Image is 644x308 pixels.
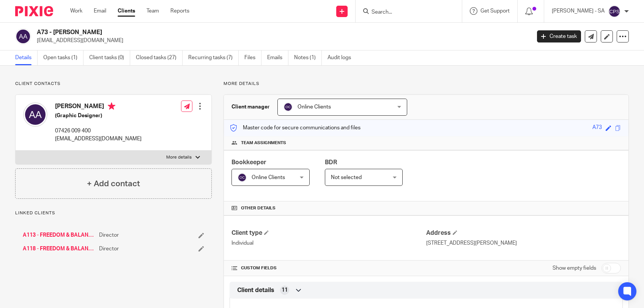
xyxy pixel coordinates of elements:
span: Client details [237,286,274,294]
h4: + Add contact [87,178,140,190]
h2: A73 - [PERSON_NAME] [37,28,428,36]
h3: Client manager [231,103,270,111]
p: Master code for secure communications and files [230,124,361,132]
span: BDR [325,159,337,165]
label: Show empty fields [553,264,596,272]
span: Bookkeeper [231,159,266,165]
a: Create task [537,30,581,42]
i: Primary [108,102,115,110]
a: A113 - FREEDOM & BALANCE LTD [23,231,95,239]
div: A73 [592,124,602,132]
img: Pixie [15,6,53,16]
p: [STREET_ADDRESS][PERSON_NAME] [426,239,621,247]
img: svg%3E [608,5,620,17]
span: Other details [241,205,276,211]
p: 07426 009 400 [55,127,142,135]
img: svg%3E [238,173,247,182]
img: svg%3E [283,102,293,112]
a: Files [244,50,261,65]
a: Clients [118,7,135,15]
a: Notes (1) [294,50,322,65]
span: Not selected [331,175,362,180]
p: [EMAIL_ADDRESS][DOMAIN_NAME] [37,37,526,44]
a: A118 - FREEDOM & BALANCE STUDIOS CIC [23,245,95,253]
span: Director [99,245,119,253]
h4: CUSTOM FIELDS [231,265,426,271]
p: More details [224,81,629,87]
p: [PERSON_NAME] - SA [552,7,605,15]
a: Recurring tasks (7) [188,50,239,65]
h5: (Graphic Designer) [55,112,142,119]
a: Work [70,7,82,15]
span: Online Clients [252,175,285,180]
a: Open tasks (1) [43,50,83,65]
a: Closed tasks (27) [136,50,183,65]
a: Reports [170,7,189,15]
span: Director [99,231,119,239]
p: [EMAIL_ADDRESS][DOMAIN_NAME] [55,135,142,143]
a: Email [94,7,106,15]
img: svg%3E [23,102,47,127]
img: svg%3E [15,28,31,44]
input: Search [371,9,439,16]
a: Team [146,7,159,15]
span: Get Support [480,8,510,14]
h4: [PERSON_NAME] [55,102,142,112]
p: More details [166,154,192,160]
span: 11 [282,286,288,294]
span: Online Clients [298,104,331,110]
h4: Address [426,229,621,237]
p: Individual [231,239,426,247]
a: Emails [267,50,288,65]
a: Details [15,50,38,65]
a: Client tasks (0) [89,50,130,65]
a: Audit logs [328,50,357,65]
p: Linked clients [15,210,212,216]
p: Client contacts [15,81,212,87]
span: Team assignments [241,140,286,146]
h4: Client type [231,229,426,237]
